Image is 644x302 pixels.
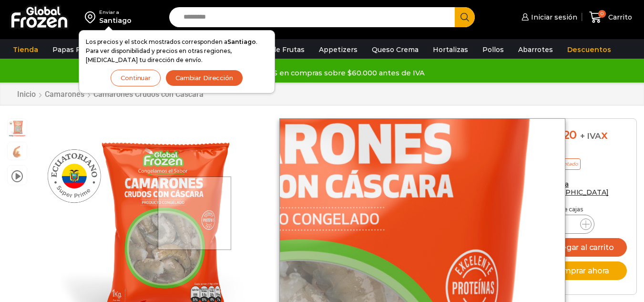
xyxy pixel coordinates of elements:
button: Agregar al carrito [532,238,627,257]
span: PM04004021 [8,119,27,138]
a: Camarones [44,90,85,99]
span: 0 [598,10,606,18]
div: Enviar a [99,9,132,16]
a: Queso Crema [367,41,423,59]
a: Pollos [478,41,509,59]
button: Search button [455,7,475,27]
a: Tienda [8,41,43,59]
p: Los precios y el stock mostrados corresponden a . Para ver disponibilidad y precios en otras regi... [86,37,268,65]
button: Cambiar Dirección [165,70,243,86]
span: Iniciar sesión [529,12,577,22]
a: 0 Carrito [587,6,634,29]
span: camaron-con-cascara [8,142,27,161]
a: Inicio [17,90,36,99]
a: Appetizers [314,41,362,59]
a: Pulpa de Frutas [245,41,309,59]
strong: Santiago [227,38,256,45]
p: Cantidad de cajas [532,206,627,213]
div: x caja [532,128,627,156]
a: Camarones Crudos con Cáscara [93,90,204,99]
a: Papas Fritas [48,41,101,59]
img: address-field-icon.svg [85,9,99,25]
a: Enviar a [GEOGRAPHIC_DATA] [532,180,609,197]
div: Santiago [99,16,132,25]
a: Descuentos [562,41,616,59]
a: Abarrotes [513,41,558,59]
span: + IVA [580,131,601,141]
a: Hortalizas [428,41,473,59]
button: Continuar [111,70,161,86]
span: Carrito [606,12,632,22]
a: Iniciar sesión [519,8,577,27]
nav: Breadcrumb [17,90,204,99]
button: Comprar ahora [532,261,627,280]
